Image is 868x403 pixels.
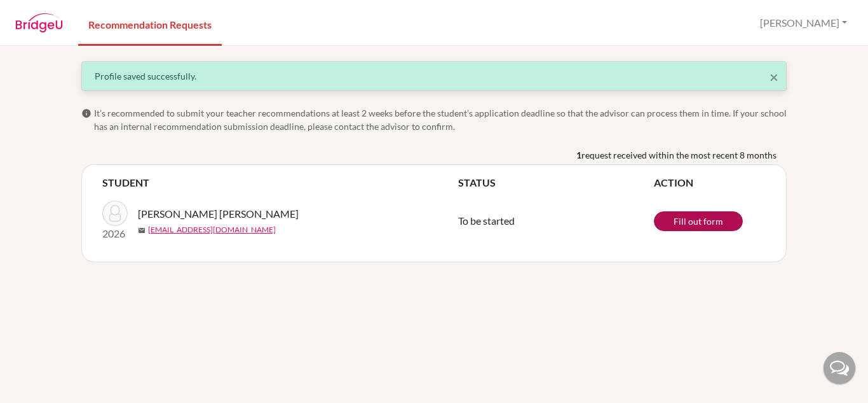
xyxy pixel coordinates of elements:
[458,175,654,190] th: STATUS
[138,206,299,222] span: [PERSON_NAME] [PERSON_NAME]
[102,201,128,226] img: Calderon Pena, Valeria Sofia
[576,148,581,162] b: 1
[102,175,458,190] th: STUDENT
[770,69,778,85] button: Close
[581,148,776,162] span: request received within the most recent 8 months
[15,13,63,32] img: BridgeU logo
[27,9,62,20] span: Ayuda
[78,2,222,46] a: Recommendation Requests
[148,224,276,236] a: [EMAIL_ADDRESS][DOMAIN_NAME]
[138,227,146,234] span: mail
[81,108,92,118] span: info
[654,175,766,190] th: ACTION
[654,211,743,231] a: Fill out form
[95,69,773,83] div: Profile saved successfully.
[458,215,515,227] span: To be started
[102,226,128,241] p: 2026
[94,106,787,133] span: It’s recommended to submit your teacher recommendations at least 2 weeks before the student’s app...
[770,67,778,86] span: ×
[754,11,853,35] button: [PERSON_NAME]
